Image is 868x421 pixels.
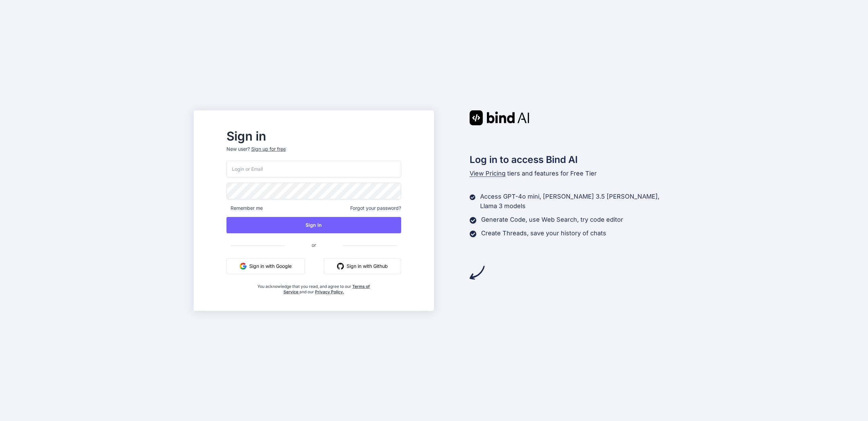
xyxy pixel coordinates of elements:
[226,258,305,274] button: Sign in with Google
[251,146,286,152] div: Sign up for free
[226,131,401,142] h2: Sign in
[470,265,485,280] img: arrow
[226,146,401,161] p: New user?
[470,169,674,178] p: tiers and features for Free Tier
[226,217,401,233] button: Sign In
[470,110,529,125] img: Bind AI logo
[315,289,344,294] a: Privacy Policy.
[350,205,401,212] span: Forgot your password?
[337,263,344,270] img: github
[256,280,372,295] div: You acknowledge that you read, and agree to our and our
[470,152,674,167] h2: Log in to access Bind AI
[284,237,343,253] span: or
[324,258,401,274] button: Sign in with Github
[481,228,606,238] p: Create Threads, save your history of chats
[226,205,263,212] span: Remember me
[470,170,506,177] span: View Pricing
[481,215,623,224] p: Generate Code, use Web Search, try code editor
[480,192,674,211] p: Access GPT-4o mini, [PERSON_NAME] 3.5 [PERSON_NAME], Llama 3 models
[240,263,246,270] img: google
[226,161,401,177] input: Login or Email
[283,284,370,294] a: Terms of Service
